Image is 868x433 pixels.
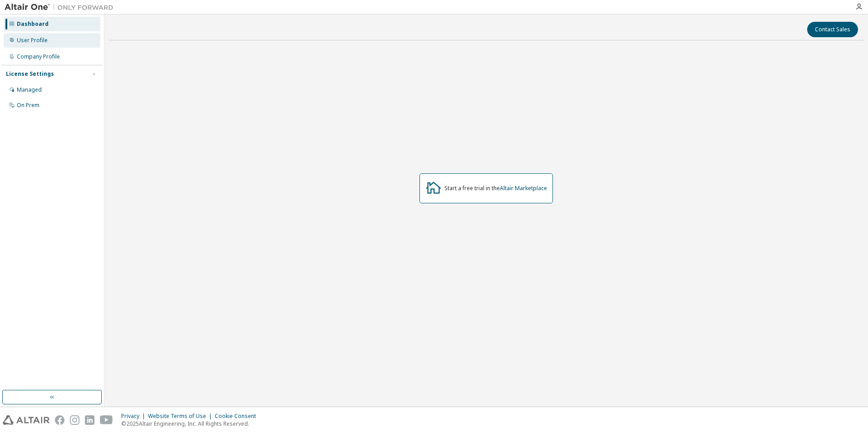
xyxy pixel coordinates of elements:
div: License Settings [6,70,54,78]
div: Website Terms of Use [148,413,215,420]
div: Managed [17,86,42,93]
img: facebook.svg [55,415,64,425]
img: linkedin.svg [85,415,94,425]
img: altair_logo.svg [3,415,49,425]
div: On Prem [17,102,39,109]
div: Cookie Consent [215,413,261,420]
div: Company Profile [17,53,60,60]
div: User Profile [17,37,48,44]
img: youtube.svg [100,415,113,425]
button: Contact Sales [807,22,858,37]
div: Privacy [121,413,148,420]
img: instagram.svg [70,415,79,425]
img: Altair One [5,3,118,12]
div: Dashboard [17,20,49,28]
p: © 2025 Altair Engineering, Inc. All Rights Reserved. [121,420,261,428]
a: Altair Marketplace [500,184,547,192]
div: Start a free trial in the [444,185,547,192]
